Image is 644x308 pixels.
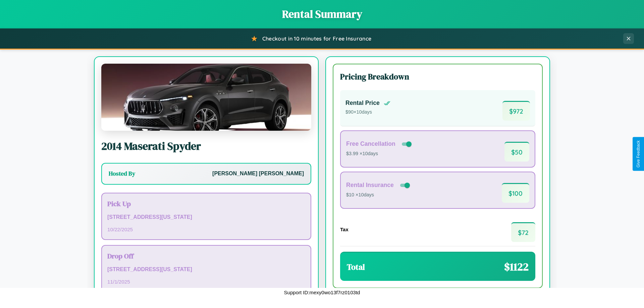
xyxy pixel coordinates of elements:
[262,35,371,42] span: Checkout in 10 minutes for Free Insurance
[7,7,637,21] h1: Rental Summary
[504,142,529,162] span: $ 50
[346,191,411,199] p: $10 × 10 days
[107,251,305,261] h3: Drop Off
[345,108,390,117] p: $ 90 × 10 days
[345,100,380,107] h4: Rental Price
[504,259,529,274] span: $ 1122
[107,277,305,286] p: 11 / 1 / 2025
[502,101,530,121] span: $ 972
[340,227,348,232] h4: Tax
[107,225,305,234] p: 10 / 22 / 2025
[101,139,311,153] h2: 2014 Maserati Spyder
[107,199,305,208] h3: Pick Up
[346,149,413,158] p: $3.99 × 10 days
[212,169,304,179] p: [PERSON_NAME] [PERSON_NAME]
[107,265,305,274] p: [STREET_ADDRESS][US_STATE]
[101,64,311,131] img: Maserati Spyder
[346,140,395,147] h4: Free Cancellation
[340,71,535,82] h3: Pricing Breakdown
[284,288,360,297] p: Support ID: mexy0wo13f7rz0103td
[107,212,305,222] p: [STREET_ADDRESS][US_STATE]
[109,170,135,178] h3: Hosted By
[347,261,365,272] h3: Total
[636,140,641,168] div: Give Feedback
[502,183,529,203] span: $ 100
[346,182,394,189] h4: Rental Insurance
[511,222,535,242] span: $ 72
